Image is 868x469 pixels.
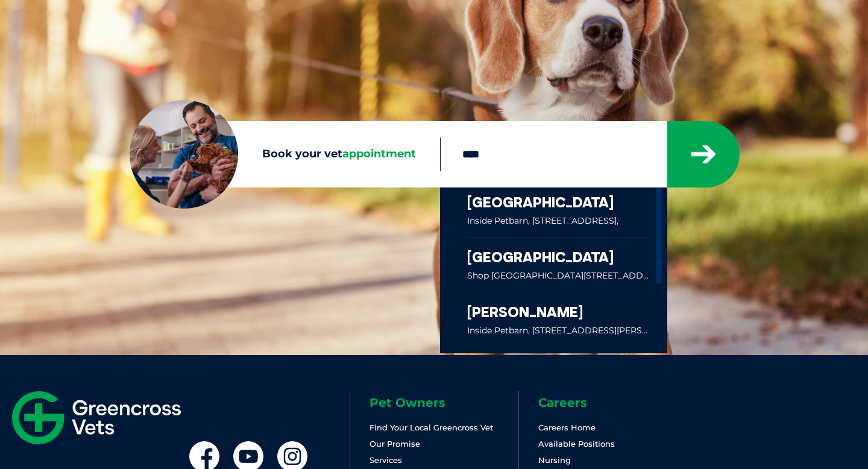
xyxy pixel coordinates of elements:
label: Book your vet [130,145,440,163]
a: Careers Home [538,423,596,432]
a: Our Promise [370,439,420,449]
h6: Pet Owners [370,397,518,409]
a: Available Positions [538,439,615,449]
a: Nursing [538,455,571,465]
a: Services [370,455,402,465]
span: appointment [342,147,416,160]
h6: Careers [538,397,687,409]
a: Find Your Local Greencross Vet [370,423,493,432]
